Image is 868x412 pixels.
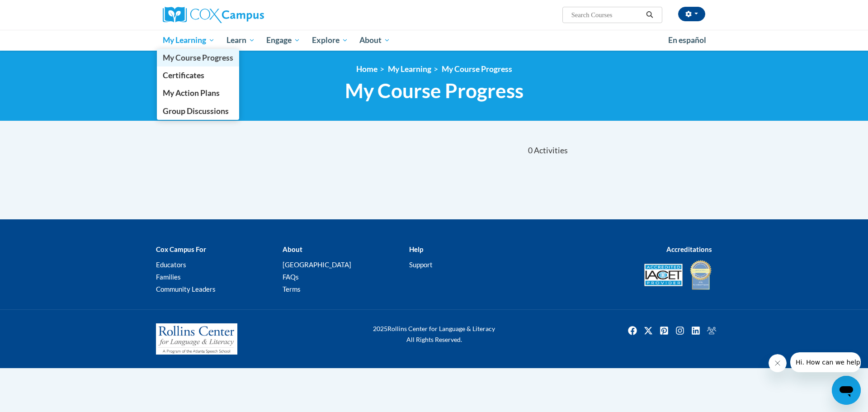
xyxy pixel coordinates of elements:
[644,264,683,286] img: Accredited IACET® Provider
[163,71,204,80] span: Certificates
[769,354,787,372] iframe: Close message
[157,66,239,84] a: Certificates
[666,245,712,253] b: Accreditations
[678,7,705,21] button: Account Settings
[157,49,239,66] a: My Course Progress
[359,35,390,46] span: About
[283,285,301,293] a: Terms
[704,323,719,338] img: Facebook group icon
[689,259,712,291] img: IDA® Accredited
[657,323,671,338] img: Pinterest icon
[157,84,239,102] a: My Action Plans
[226,35,255,46] span: Learn
[163,7,264,23] img: Cox Campus
[641,323,656,338] img: Twitter icon
[571,9,643,20] input: Search Courses
[156,260,186,269] a: Educators
[5,6,73,14] span: Hi. How can we help?
[534,146,568,156] span: Activities
[156,285,216,293] a: Community Leaders
[156,273,181,281] a: Families
[832,376,861,405] iframe: Button to launch messaging window
[442,64,512,74] a: My Course Progress
[345,79,524,103] span: My Course Progress
[662,31,712,50] a: En español
[163,88,220,98] span: My Action Plans
[373,325,387,332] span: 2025
[409,260,433,269] a: Support
[339,323,529,345] div: Rollins Center for Language & Literacy All Rights Reserved.
[149,30,719,51] div: Main menu
[283,245,302,253] b: About
[306,30,354,51] a: Explore
[356,64,377,74] a: Home
[704,323,719,338] a: Facebook Group
[156,245,206,253] b: Cox Campus For
[625,323,640,338] a: Facebook
[283,260,351,269] a: [GEOGRAPHIC_DATA]
[156,323,237,355] img: Rollins Center for Language & Literacy - A Program of the Atlanta Speech School
[354,30,396,51] a: About
[157,102,239,120] a: Group Discussions
[312,35,348,46] span: Explore
[163,35,215,46] span: My Learning
[163,106,229,116] span: Group Discussions
[673,323,687,338] img: Instagram icon
[668,35,706,45] span: En español
[641,323,656,338] a: Twitter
[625,323,640,338] img: Facebook icon
[266,35,300,46] span: Engage
[790,352,861,372] iframe: Message from company
[221,30,261,51] a: Learn
[689,323,703,338] a: Linkedin
[283,273,299,281] a: FAQs
[528,146,533,156] span: 0
[643,9,656,20] button: Search
[260,30,306,51] a: Engage
[409,245,423,253] b: Help
[163,7,335,23] a: Cox Campus
[388,64,431,74] a: My Learning
[689,323,703,338] img: LinkedIn icon
[657,323,671,338] a: Pinterest
[157,30,221,51] a: My Learning
[673,323,687,338] a: Instagram
[163,53,233,62] span: My Course Progress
